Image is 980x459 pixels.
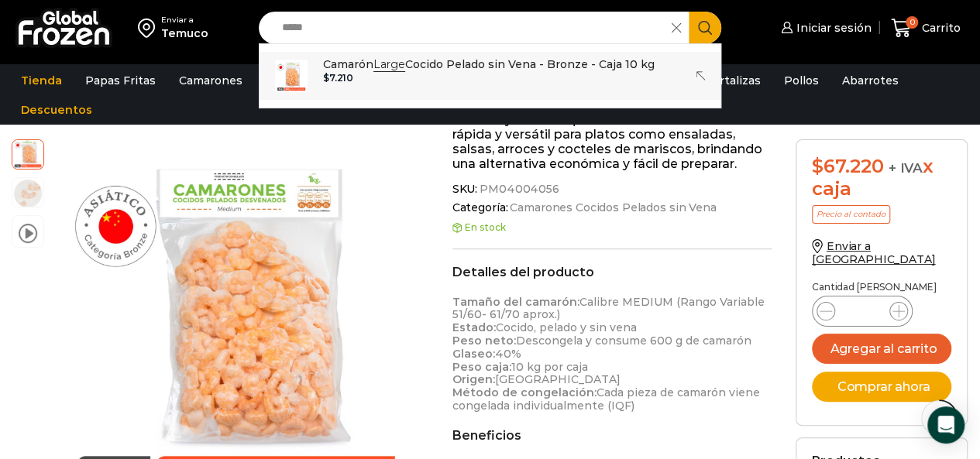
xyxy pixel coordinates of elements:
[323,56,655,73] p: Camarón Cocido Pelado sin Vena - Bronze - Caja 10 kg
[12,138,43,169] span: Camarón Medium Cocido Pelado sin Vena
[452,385,597,399] strong: Método de congelación:
[452,372,495,386] strong: Origen:
[812,282,951,293] p: Cantidad [PERSON_NAME]
[373,57,405,72] strong: Large
[507,201,716,214] a: Camarones Cocidos Pelados sin Vena
[171,66,250,95] a: Camarones
[812,334,951,364] button: Agregar al carrito
[777,12,872,43] a: Iniciar sesión
[918,20,961,36] span: Carrito
[13,66,70,95] a: Tienda
[776,66,827,95] a: Pollos
[452,296,772,413] p: Calibre MEDIUM (Rango Variable 51/60- 61/70 aprox.) Cocido, pelado y sin vena Descongela y consum...
[834,66,906,95] a: Abarrotes
[452,98,772,172] p: En su presentación de 1 kg, es perfecto para familias y clientes que necesitan una solución rápid...
[452,265,772,279] h2: Detalles del producto
[161,15,208,26] div: Enviar a
[12,178,43,209] span: camaron medium bronze
[260,52,721,100] a: CamarónLargeCocido Pelado sin Vena - Bronze - Caja 10 kg $7.210
[323,72,353,84] bdi: 7.210
[452,320,496,334] strong: Estado:
[138,15,161,41] img: address-field-icon.svg
[13,95,100,125] a: Descuentos
[323,72,329,84] span: $
[77,66,163,95] a: Papas Fritas
[477,183,559,196] span: PM04004056
[812,205,890,224] p: Precio al contado
[812,155,883,177] bdi: 67.220
[906,16,918,29] span: 0
[793,20,872,36] span: Iniciar sesión
[452,295,579,309] strong: Tamaño del camarón:
[812,239,936,266] a: Enviar a [GEOGRAPHIC_DATA]
[689,12,721,44] button: Search button
[452,183,772,196] span: SKU:
[889,160,923,176] span: + IVA
[696,66,769,95] a: Hortalizas
[452,347,495,361] strong: Glaseo:
[927,406,965,444] div: Open Intercom Messenger
[812,372,951,402] button: Comprar ahora
[452,360,511,374] strong: Peso caja:
[848,300,877,322] input: Product quantity
[452,428,772,443] h2: Beneficios
[812,156,951,200] div: x caja
[812,155,824,177] span: $
[452,334,516,348] strong: Peso neto:
[161,26,208,41] div: Temuco
[452,222,772,233] p: En stock
[452,201,772,214] span: Categoría:
[887,10,965,46] a: 0 Carrito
